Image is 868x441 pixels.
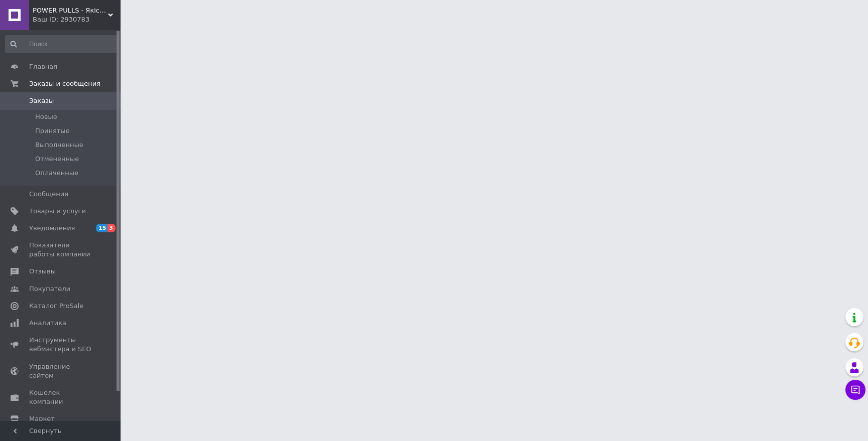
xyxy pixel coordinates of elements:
[5,35,119,53] input: Поиск
[29,62,57,71] span: Главная
[35,140,83,150] span: Выполненные
[29,241,93,259] span: Показатели работы компании
[29,336,93,354] span: Инструменты вебмастера и SEO
[29,224,75,233] span: Уведомления
[29,362,93,380] span: Управление сайтом
[29,319,66,328] span: Аналитика
[845,380,865,400] button: Чат с покупателем
[96,224,107,232] span: 15
[29,190,68,199] span: Сообщения
[35,155,79,164] span: Отмененные
[29,284,70,293] span: Покупатели
[35,126,70,135] span: Принятые
[35,112,57,121] span: Новые
[107,224,116,232] span: 3
[29,79,100,88] span: Заказы и сообщения
[29,414,55,423] span: Маркет
[29,302,83,311] span: Каталог ProSale
[29,96,54,105] span: Заказы
[29,207,86,216] span: Товары и услуги
[29,388,93,406] span: Кошелек компании
[29,267,56,276] span: Отзывы
[33,6,108,15] span: POWER PULLS - Якісні та завжди доступні товари!
[33,15,121,24] div: Ваш ID: 2930783
[35,169,78,178] span: Оплаченные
